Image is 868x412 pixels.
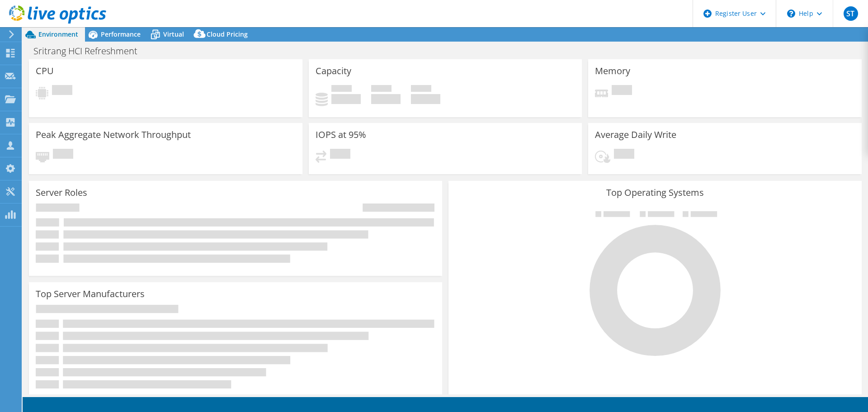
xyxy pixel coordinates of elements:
[36,130,191,140] h3: Peak Aggregate Network Throughput
[331,85,352,94] span: Used
[163,30,184,38] span: Virtual
[612,85,632,97] span: Pending
[411,85,431,94] span: Total
[330,149,350,161] span: Pending
[101,30,141,38] span: Performance
[36,289,145,299] h3: Top Server Manufacturers
[595,130,676,140] h3: Average Daily Write
[371,85,392,94] span: Free
[36,188,87,198] h3: Server Roles
[38,30,78,38] span: Environment
[595,66,630,76] h3: Memory
[787,9,795,18] svg: \n
[29,46,151,56] h1: Sritrang HCI Refreshment
[316,66,351,76] h3: Capacity
[53,149,73,161] span: Pending
[36,66,54,76] h3: CPU
[331,94,361,104] h4: 0 GiB
[316,130,366,140] h3: IOPS at 95%
[52,85,72,97] span: Pending
[844,6,858,21] span: ST
[411,94,440,104] h4: 0 GiB
[614,149,634,161] span: Pending
[455,188,855,198] h3: Top Operating Systems
[371,94,401,104] h4: 0 GiB
[207,30,248,38] span: Cloud Pricing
